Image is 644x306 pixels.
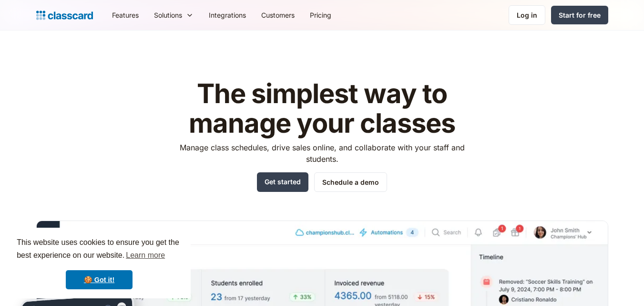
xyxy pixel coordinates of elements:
a: Schedule a demo [314,172,387,192]
div: Solutions [146,4,201,26]
p: Manage class schedules, drive sales online, and collaborate with your staff and students. [171,142,473,165]
div: Start for free [559,10,601,20]
a: home [36,9,93,22]
a: Get started [257,172,308,192]
a: Integrations [201,4,254,26]
a: Customers [254,4,302,26]
a: Pricing [302,4,339,26]
a: Start for free [551,6,608,24]
a: Log in [509,5,545,25]
h1: The simplest way to manage your classes [171,79,473,138]
a: learn more about cookies [124,248,166,263]
div: cookieconsent [8,228,191,298]
span: This website uses cookies to ensure you get the best experience on our website. [17,237,182,263]
div: Solutions [154,10,182,20]
a: Features [104,4,146,26]
div: Log in [517,10,537,20]
a: dismiss cookie message [66,270,133,289]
